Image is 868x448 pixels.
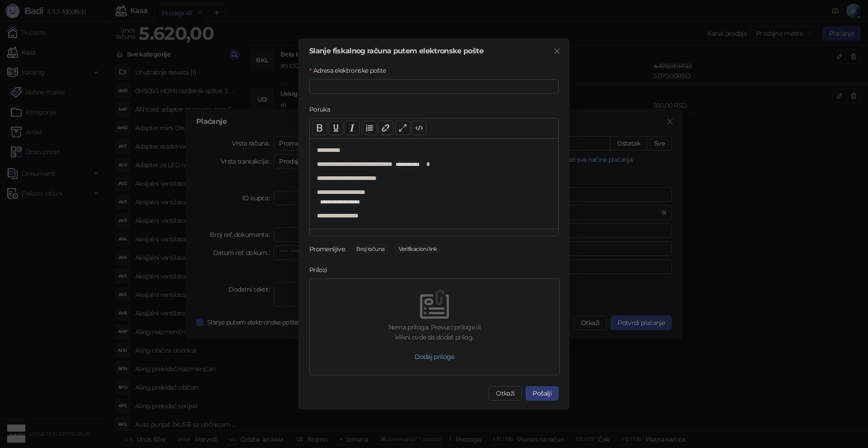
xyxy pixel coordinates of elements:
button: Full screen [395,121,410,135]
span: Verifikacioni link [395,244,440,254]
button: Dodaj priloge [407,349,462,364]
label: Poruka [309,104,336,114]
button: Italic [344,121,360,135]
button: Otkaži [489,386,522,401]
span: emptyNema priloga. Prevuci priloge iliklikni ovde da dodaš prilog.Dodaj priloge [313,283,556,371]
div: Nema priloga. Prevuci priloge ili klikni ovde da dodaš prilog. [313,322,556,342]
button: Close [550,44,564,58]
button: Code view [411,121,427,135]
div: Promenljive: [309,244,345,254]
span: Broj računa [353,244,388,254]
div: Slanje fiskalnog računa putem elektronske pošte [309,47,559,55]
label: Prilozi [309,265,333,275]
button: Bold [312,121,327,135]
input: Adresa elektronske pošte [309,79,559,94]
button: Pošalji [525,386,559,401]
label: Adresa elektronske pošte [309,66,392,75]
span: close [553,47,561,55]
img: empty [420,290,449,319]
span: Zatvori [550,47,564,55]
button: List [362,121,377,135]
button: Link [378,121,393,135]
button: Underline [328,121,344,135]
